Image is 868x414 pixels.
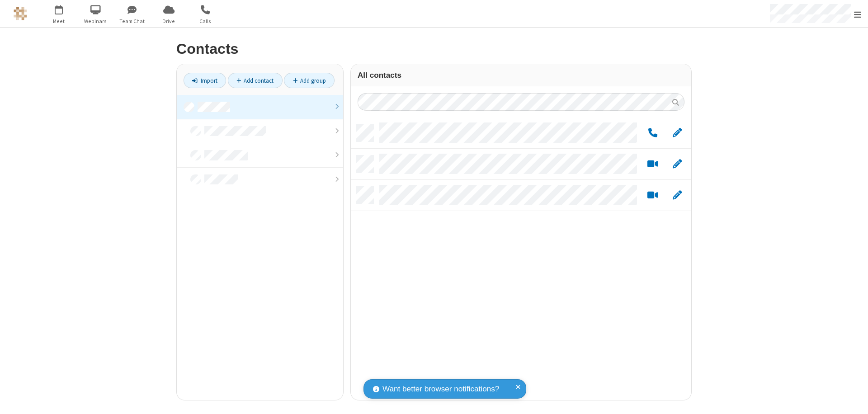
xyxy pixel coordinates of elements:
[351,118,691,400] div: grid
[668,127,686,139] button: Edit
[79,17,113,25] span: Webinars
[42,17,76,25] span: Meet
[189,17,222,25] span: Calls
[284,73,335,88] a: Add group
[152,17,186,25] span: Drive
[644,127,661,139] button: Call by phone
[644,159,661,170] button: Start a video meeting
[176,41,692,57] h2: Contacts
[668,159,686,170] button: Edit
[115,17,149,25] span: Team Chat
[382,383,499,395] span: Want better browser notifications?
[14,7,27,20] img: QA Selenium DO NOT DELETE OR CHANGE
[644,190,661,201] button: Start a video meeting
[184,73,226,88] a: Import
[228,73,283,88] a: Add contact
[358,71,684,80] h3: All contacts
[668,190,686,201] button: Edit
